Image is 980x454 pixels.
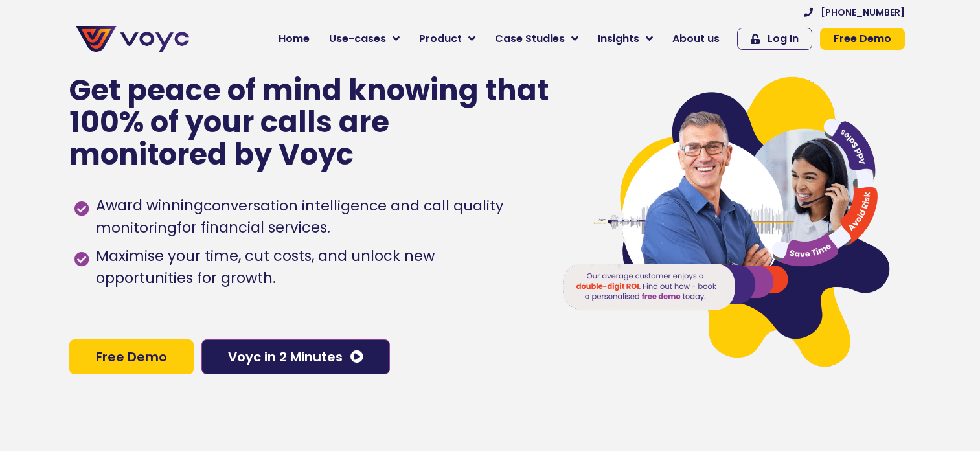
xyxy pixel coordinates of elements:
[93,195,535,239] span: Award winning for financial services.
[93,245,535,289] span: Maximise your time, cut costs, and unlock new opportunities for growth.
[588,26,663,52] a: Insights
[485,26,588,52] a: Case Studies
[804,8,905,17] a: [PHONE_NUMBER]
[269,26,319,52] a: Home
[228,350,343,363] span: Voyc in 2 Minutes
[201,339,390,374] a: Voyc in 2 Minutes
[737,28,812,50] a: Log In
[419,31,462,47] span: Product
[820,28,905,50] a: Free Demo
[821,8,905,17] span: [PHONE_NUMBER]
[672,31,720,47] span: About us
[495,31,565,47] span: Case Studies
[279,31,310,47] span: Home
[768,34,799,44] span: Log In
[319,26,409,52] a: Use-cases
[409,26,485,52] a: Product
[96,350,167,363] span: Free Demo
[329,31,386,47] span: Use-cases
[663,26,729,52] a: About us
[834,34,891,44] span: Free Demo
[598,31,639,47] span: Insights
[96,196,503,238] h1: conversation intelligence and call quality monitoring
[69,74,551,171] p: Get peace of mind knowing that 100% of your calls are monitored by Voyc
[69,339,194,374] a: Free Demo
[76,26,189,52] img: voyc-full-logo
